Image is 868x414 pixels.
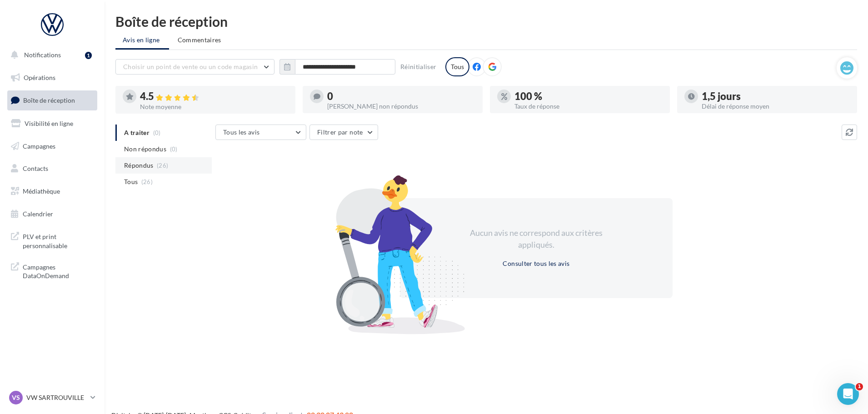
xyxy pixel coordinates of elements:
[124,145,166,154] span: Non répondus
[5,227,99,254] a: PLV et print personnalisable
[124,177,138,186] span: Tous
[514,103,663,110] div: Taux de réponse
[327,103,475,110] div: [PERSON_NAME] non répondus
[26,393,87,402] p: VW SARTROUVILLE
[123,63,258,70] span: Choisir un point de vente ou un code magasin
[5,182,99,201] a: Médiathèque
[85,52,92,59] div: 1
[115,59,274,75] button: Choisir un point de vente ou un code magasin
[115,15,857,28] div: Boîte de réception
[215,125,306,140] button: Tous les avis
[5,159,99,178] a: Contacts
[140,104,288,110] div: Note moyenne
[24,51,61,59] span: Notifications
[5,90,99,110] a: Boîte de réception
[178,35,221,45] span: Commentaires
[223,128,260,136] span: Tous les avis
[23,187,60,195] span: Médiathèque
[5,205,99,224] a: Calendrier
[124,161,154,170] span: Répondus
[5,68,99,87] a: Opérations
[5,45,95,65] button: Notifications 1
[170,145,178,153] span: (0)
[856,383,863,390] span: 1
[23,230,94,250] span: PLV et print personnalisable
[499,258,573,269] button: Consulter tous les avis
[445,57,469,76] div: Tous
[23,96,75,104] span: Boîte de réception
[157,162,168,169] span: (26)
[5,137,99,156] a: Campagnes
[25,120,73,127] span: Visibilité en ligne
[12,393,20,402] span: VS
[309,125,378,140] button: Filtrer par note
[23,165,48,172] span: Contacts
[327,91,475,101] div: 0
[514,91,663,101] div: 100 %
[23,142,55,150] span: Campagnes
[5,257,99,284] a: Campagnes DataOnDemand
[7,389,97,406] a: VS VW SARTROUVILLE
[23,261,94,280] span: Campagnes DataOnDemand
[702,103,850,110] div: Délai de réponse moyen
[5,114,99,133] a: Visibilité en ligne
[702,91,850,101] div: 1,5 jours
[24,74,55,81] span: Opérations
[141,178,153,185] span: (26)
[458,227,614,250] div: Aucun avis ne correspond aux critères appliqués.
[23,210,53,218] span: Calendrier
[397,61,440,72] button: Réinitialiser
[140,91,288,102] div: 4.5
[837,383,859,405] iframe: Intercom live chat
